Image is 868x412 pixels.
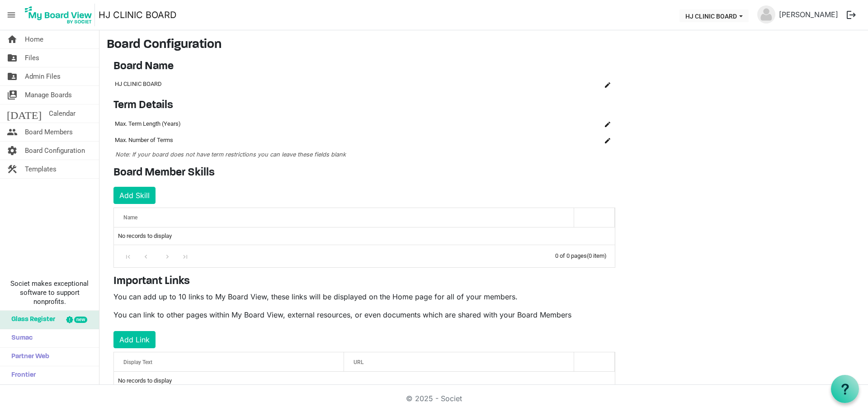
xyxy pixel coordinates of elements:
span: menu [3,6,20,24]
span: Home [25,30,43,48]
td: column header Name [538,116,575,132]
span: Board Members [25,123,73,141]
span: people [7,123,18,141]
div: Go to first page [122,250,134,262]
span: home [7,30,18,48]
a: HJ CLINIC BOARD [99,6,176,24]
button: Edit [601,118,614,130]
span: construction [7,160,18,178]
span: Note: If your board does not have term restrictions you can leave these fields blank [115,151,346,158]
button: Add Link [113,331,156,348]
span: Name [123,214,137,221]
button: HJ CLINIC BOARD dropdownbutton [679,9,749,22]
span: Sumac [7,329,33,347]
span: switch_account [7,86,18,104]
td: Max. Number of Terms column header Name [113,132,538,148]
span: Partner Web [7,348,49,366]
td: column header Name [538,132,575,148]
td: HJ CLINIC BOARD column header Name [113,76,584,92]
span: Admin Files [25,67,61,85]
span: folder_shared [7,67,18,85]
div: Go to next page [161,250,174,262]
td: No records to display [114,227,615,245]
div: Go to previous page [140,250,152,262]
span: Templates [25,160,57,178]
a: [PERSON_NAME] [775,5,842,24]
span: (0 item) [587,252,607,259]
h4: Important Links [113,275,615,288]
h4: Term Details [113,99,615,112]
span: Display Text [123,359,152,365]
span: settings [7,142,18,160]
h3: Board Configuration [107,38,861,53]
span: Files [25,49,39,67]
h4: Board Member Skills [113,166,615,180]
div: 0 of 0 pages (0 item) [555,245,615,265]
p: You can link to other pages within My Board View, external resources, or even documents which are... [113,309,615,320]
button: Edit [601,78,614,90]
span: folder_shared [7,49,18,67]
span: 0 of 0 pages [555,252,587,259]
span: Manage Boards [25,86,72,104]
td: Max. Term Length (Years) column header Name [113,116,538,132]
td: is Command column column header [575,132,615,148]
p: You can add up to 10 links to My Board View, these links will be displayed on the Home page for a... [113,291,615,302]
span: [DATE] [7,104,42,123]
span: Frontier [7,366,36,384]
h4: Board Name [113,60,615,73]
span: Board Configuration [25,142,85,160]
span: Societ makes exceptional software to support nonprofits. [4,279,95,306]
td: is Command column column header [575,116,615,132]
button: Edit [601,134,614,147]
a: My Board View Logo [22,4,99,26]
td: is Command column column header [584,76,615,92]
button: Add Skill [113,187,156,204]
div: Go to last page [179,250,191,262]
img: My Board View Logo [22,4,95,26]
span: Calendar [49,104,75,123]
img: no-profile-picture.svg [757,5,775,24]
button: logout [842,5,861,24]
span: Glass Register [7,311,55,329]
span: URL [354,359,363,365]
div: new [74,317,87,323]
a: © 2025 - Societ [406,394,462,403]
td: No records to display [114,372,615,389]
